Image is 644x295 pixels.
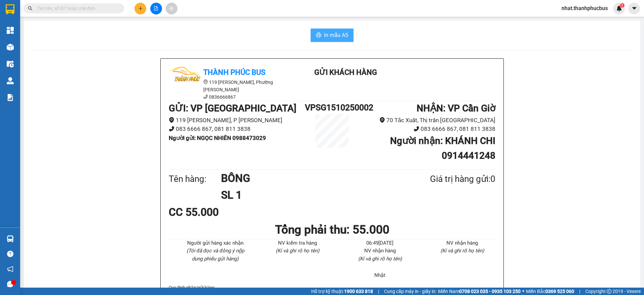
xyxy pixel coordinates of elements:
[347,247,413,255] li: NV nhận hàng
[169,103,297,114] b: GỬI : VP [GEOGRAPHIC_DATA]
[359,116,495,125] li: 70 Tắc Xuất, Thị trấn [GEOGRAPHIC_DATA]
[169,93,289,101] li: 0836666867
[169,204,276,220] div: CC 55.000
[545,289,574,294] strong: 0369 525 060
[397,172,495,186] div: Giá trị hàng gửi: 0
[135,3,146,14] button: plus
[203,68,265,77] b: Thành Phúc Bus
[384,288,436,295] span: Cung cấp máy in - giấy in:
[347,272,413,280] li: Nhật
[7,27,14,34] img: dashboard-icon
[6,4,14,14] img: logo-vxr
[169,220,495,239] h1: Tổng phải thu: 55.000
[169,67,202,100] img: logo.jpg
[631,5,637,11] span: caret-down
[138,6,143,11] span: plus
[7,44,14,51] img: warehouse-icon
[186,248,244,262] i: (Tôi đã đọc và đồng ý nộp dung phiếu gửi hàng)
[526,288,574,295] span: Miền Bắc
[522,290,524,293] span: ⚪️
[221,187,397,203] h1: SL 1
[344,289,373,294] strong: 1900 633 818
[221,170,397,187] h1: BÔNG
[166,3,177,14] button: aim
[7,251,13,257] span: question-circle
[169,79,289,93] li: 119 [PERSON_NAME], Phường [PERSON_NAME]
[314,68,377,77] b: Gửi khách hàng
[556,4,613,12] span: nhat.thanhphucbus
[154,6,158,11] span: file-add
[379,117,385,123] span: environment
[324,31,348,39] span: In mẫu A5
[390,135,495,161] b: Người nhận : KHÁNH CHI 0914441248
[429,239,496,247] li: NV nhận hàng
[7,60,14,67] img: warehouse-icon
[203,80,208,84] span: environment
[358,256,402,262] i: (Kí và ghi rõ họ tên)
[182,239,249,247] li: Người gửi hàng xác nhận
[311,288,373,295] span: Hỗ trợ kỹ thuật:
[169,172,221,186] div: Tên hàng:
[37,5,116,12] input: Tìm tên, số ĐT hoặc mã đơn
[417,103,495,114] b: NHẬN : VP Cần Giờ
[169,116,305,125] li: 119 [PERSON_NAME], P [PERSON_NAME]
[459,289,521,294] strong: 0708 023 035 - 0935 103 250
[7,235,14,242] img: warehouse-icon
[316,32,321,39] span: printer
[7,94,14,101] img: solution-icon
[620,3,625,8] sup: 1
[628,3,640,14] button: caret-down
[616,5,622,11] img: icon-new-feature
[7,266,13,272] span: notification
[440,248,484,254] i: (Kí và ghi rõ họ tên)
[311,29,354,42] button: printerIn mẫu A5
[169,117,174,123] span: environment
[8,43,34,75] b: Thành Phúc Bus
[378,288,379,295] span: |
[276,248,319,254] i: (Kí và ghi rõ họ tên)
[438,288,521,295] span: Miền Nam
[621,3,623,8] span: 1
[8,8,42,42] img: logo.jpg
[607,289,611,294] span: copyright
[169,125,305,134] li: 083 6666 867, 081 811 3838
[28,6,33,11] span: search
[7,281,13,287] span: message
[169,135,266,141] b: Người gửi : NGỌC NHIÊN 0988473029
[414,126,419,132] span: phone
[7,77,14,84] img: warehouse-icon
[203,94,208,99] span: phone
[169,126,174,132] span: phone
[579,288,580,295] span: |
[359,125,495,134] li: 083 6666 867, 081 811 3838
[305,101,359,114] h1: VPSG1510250002
[150,3,162,14] button: file-add
[265,239,331,247] li: NV kiểm tra hàng
[41,10,66,41] b: Gửi khách hàng
[347,239,413,247] li: 06:49[DATE]
[169,6,174,11] span: aim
